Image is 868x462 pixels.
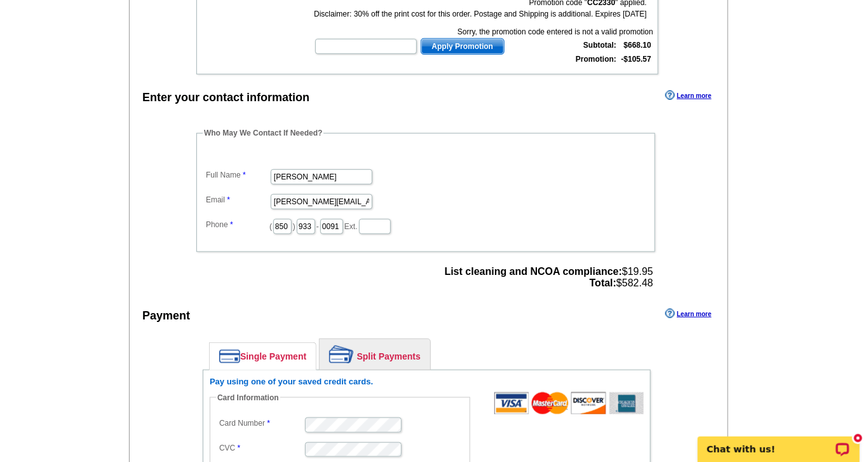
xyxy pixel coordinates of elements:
[203,127,323,139] legend: Who May We Contact If Needed?
[206,169,269,181] label: Full Name
[421,39,505,54] span: Apply Promotion
[210,377,644,387] h6: Pay using one of your saved credit cards.
[445,266,653,289] span: $19.95 $582.48
[445,266,622,277] strong: List cleaning and NCOA compliance:
[142,307,190,325] div: Payment
[421,38,505,55] button: Apply Promotion
[206,219,269,230] label: Phone
[219,349,240,363] img: single-payment.png
[216,392,280,403] legend: Card Information
[219,442,304,454] label: CVC
[203,216,649,235] dd: ( ) - Ext.
[329,346,354,363] img: split-payment.png
[590,277,616,288] strong: Total:
[219,417,304,429] label: Card Number
[320,339,430,370] a: Split Payments
[583,41,616,50] strong: Subtotal:
[494,392,644,414] img: acceptedCards.gif
[665,90,711,101] a: Learn more
[314,26,653,38] div: Sorry, the promotion code entered is not a valid promotion
[210,343,316,370] a: Single Payment
[142,89,309,106] div: Enter your contact information
[624,41,651,50] strong: $668.10
[621,55,651,64] strong: -$105.57
[689,422,868,462] iframe: LiveChat chat widget
[576,55,616,64] strong: Promotion:
[206,194,269,206] label: Email
[665,309,711,319] a: Learn more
